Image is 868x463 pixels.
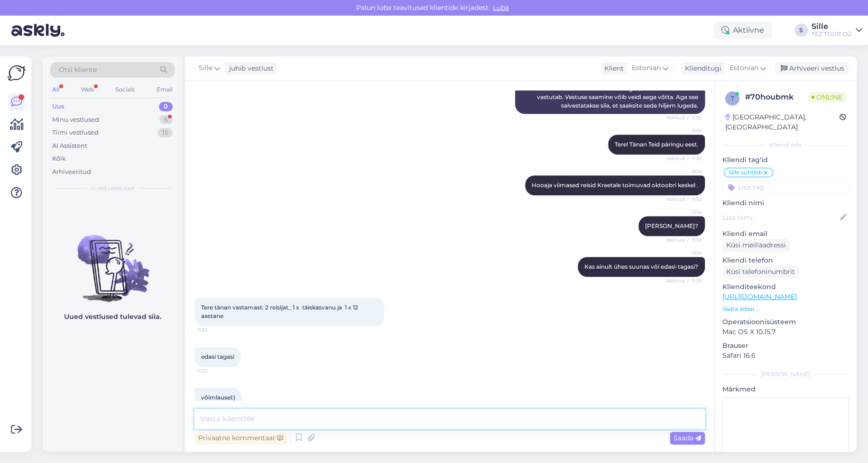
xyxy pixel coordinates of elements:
[159,115,173,125] div: 6
[722,255,849,265] p: Kliendi telefon
[729,170,762,175] span: Sille suhtleb
[725,112,840,132] div: [GEOGRAPHIC_DATA], [GEOGRAPHIC_DATA]
[666,114,702,121] span: Nähtud ✓ 11:32
[194,432,287,445] div: Privaatne kommentaar
[722,370,849,379] div: [PERSON_NAME]
[666,168,702,175] span: Sille
[159,102,173,111] div: 0
[794,24,808,37] div: S
[91,184,135,192] span: Uued vestlused
[666,277,702,284] span: Nähtud ✓ 11:33
[722,351,849,361] p: Safari 16.6
[812,23,852,30] div: Sille
[722,317,849,327] p: Operatsioonisüsteem
[674,434,701,442] span: Saada
[729,63,758,73] span: Estonian
[722,292,797,301] a: [URL][DOMAIN_NAME]
[515,81,705,114] div: Suunan selle küsimuse kolleegile, kes selle teema eest vastutab. Vastuse saamine võib veidi aega ...
[745,91,808,103] div: # 70houbmk
[8,64,26,82] img: Askly Logo
[722,155,849,165] p: Kliendi tag'id
[666,155,702,162] span: Nähtud ✓ 11:32
[722,384,849,394] p: Märkmed
[155,83,175,96] div: Email
[197,327,233,334] span: 11:33
[714,22,772,39] div: Aktiivne
[645,222,698,229] span: [PERSON_NAME]?
[722,229,849,239] p: Kliendi email
[52,128,99,137] div: Tiimi vestlused
[723,212,838,223] input: Lisa nimi
[52,102,65,111] div: Uus
[632,63,661,73] span: Estonian
[59,65,97,75] span: Otsi kliente
[722,265,799,278] div: Küsi telefoninumbrit
[490,3,512,12] span: Luba
[722,282,849,292] p: Klienditeekond
[52,154,66,163] div: Kõik
[201,353,234,360] span: edasi tagasi
[532,182,698,189] span: Hooaja viimased reisid Kreetale toimuvad oktoobri keskel .
[584,263,698,270] span: Kas ainult ühes suunas või edasi-tagasi?
[50,83,61,96] div: All
[722,180,849,194] input: Lisa tag
[157,128,173,137] div: 15
[201,304,360,319] span: Tere tänan vastamast: 2 reisijat_ 1 x täiskasvanu ja 1 x 12 aastane
[64,312,161,322] p: Uued vestlused tulevad siia.
[722,341,849,351] p: Brauser
[666,209,702,216] span: Sille
[722,305,849,313] p: Vaata edasi ...
[722,198,849,208] p: Kliendi nimi
[79,83,96,96] div: Web
[775,62,848,75] div: Arhiveeri vestlus
[731,95,734,102] span: 7
[808,92,846,102] span: Online
[52,115,99,125] div: Minu vestlused
[225,64,274,73] div: juhib vestlust
[666,127,702,134] span: Sille
[722,141,849,149] div: Kliendi info
[615,141,698,148] span: Tere! Tänan Teid päringu eest.
[113,83,137,96] div: Socials
[812,23,862,38] a: SilleTEZ TOUR OÜ
[722,327,849,337] p: Mac OS X 10.15.7
[666,196,702,203] span: Nähtud ✓ 11:33
[600,64,624,73] div: Klient
[197,367,233,374] span: 11:33
[201,394,235,401] span: võimlausel:)
[666,249,702,256] span: Sille
[681,64,721,73] div: Klienditugi
[722,239,790,252] div: Küsi meiliaadressi
[43,218,182,303] img: No chats
[199,63,212,73] span: Sille
[52,167,91,177] div: Arhiveeritud
[52,141,87,151] div: AI Assistent
[812,30,852,38] div: TEZ TOUR OÜ
[666,236,702,244] span: Nähtud ✓ 11:33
